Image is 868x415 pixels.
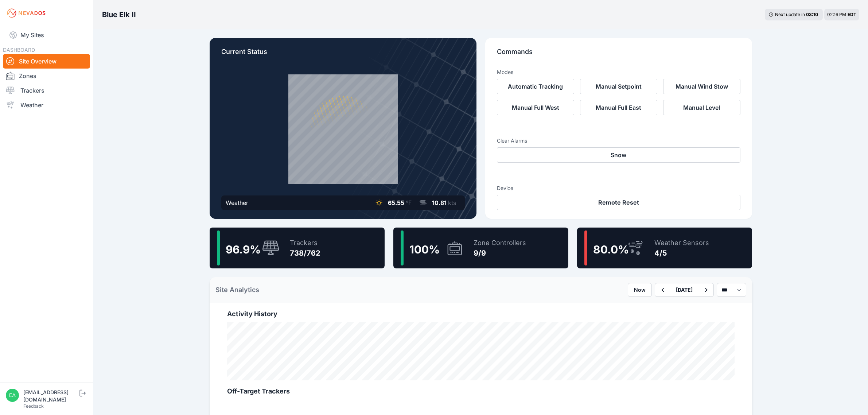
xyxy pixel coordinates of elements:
[806,12,819,18] div: 03 : 10
[3,83,90,98] a: Trackers
[226,243,261,256] span: 96.9 %
[654,238,709,248] div: Weather Sensors
[6,389,19,402] img: eamon@nevados.solar
[474,248,526,258] div: 9/9
[497,195,740,210] button: Remote Reset
[497,79,574,94] button: Automatic Tracking
[290,238,320,248] div: Trackers
[393,228,568,268] a: 100%Zone Controllers9/9
[210,228,385,268] a: 96.9%Trackers738/762
[670,283,698,296] button: [DATE]
[226,198,248,207] div: Weather
[593,243,629,256] span: 80.0 %
[215,285,259,295] h2: Site Analytics
[497,147,740,163] button: Snow
[497,69,513,76] h3: Modes
[23,403,44,409] a: Feedback
[409,243,440,256] span: 100 %
[227,309,735,319] h2: Activity History
[102,9,136,20] h3: Blue Elk II
[497,100,574,115] button: Manual Full West
[6,7,47,19] img: Nevados
[474,238,526,248] div: Zone Controllers
[580,100,657,115] button: Manual Full East
[3,54,90,69] a: Site Overview
[221,47,465,63] p: Current Status
[448,199,456,206] span: kts
[388,199,404,206] span: 65.55
[654,248,709,258] div: 4/5
[406,199,412,206] span: °F
[3,98,90,112] a: Weather
[3,47,35,53] span: DASHBOARD
[663,100,740,115] button: Manual Level
[497,137,740,144] h3: Clear Alarms
[577,228,752,268] a: 80.0%Weather Sensors4/5
[497,47,740,63] p: Commands
[848,12,856,17] span: EDT
[827,12,846,17] span: 02:16 PM
[3,26,90,44] a: My Sites
[580,79,657,94] button: Manual Setpoint
[432,199,447,206] span: 10.81
[23,389,78,403] div: [EMAIL_ADDRESS][DOMAIN_NAME]
[663,79,740,94] button: Manual Wind Stow
[102,5,136,24] nav: Breadcrumb
[290,248,320,258] div: 738/762
[775,12,805,17] span: Next update in
[628,283,652,297] button: Now
[227,386,735,396] h2: Off-Target Trackers
[497,185,740,192] h3: Device
[3,69,90,83] a: Zones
